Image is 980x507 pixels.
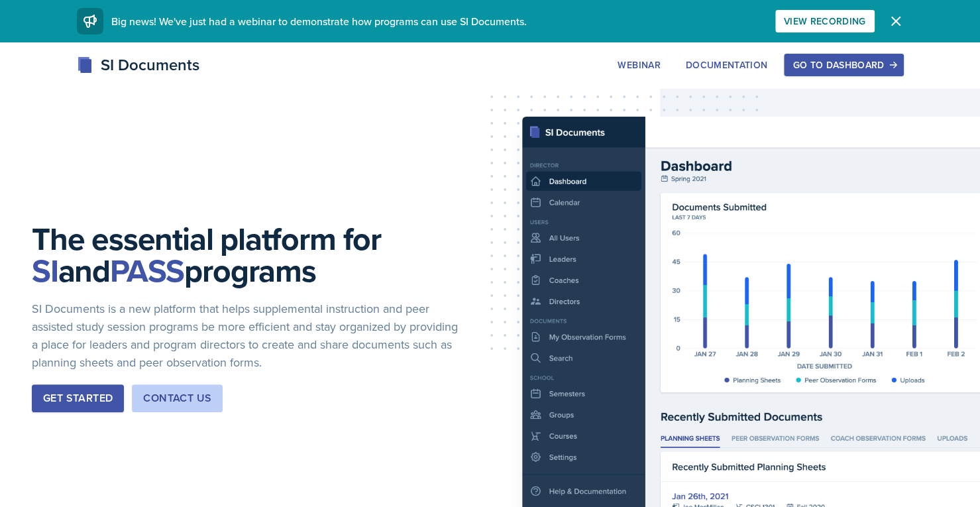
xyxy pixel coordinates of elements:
button: Webinar [609,54,669,76]
div: SI Documents [77,53,199,77]
button: View Recording [775,10,875,32]
div: Contact Us [143,390,211,406]
div: Get Started [43,390,113,406]
div: Go to Dashboard [792,60,895,70]
button: Documentation [677,54,777,76]
div: View Recording [784,16,866,27]
button: Go to Dashboard [784,54,903,76]
button: Get Started [32,384,124,412]
div: Webinar [618,60,660,70]
div: Documentation [686,60,768,70]
span: Big news! We've just had a webinar to demonstrate how programs can use SI Documents. [111,14,527,28]
button: Contact Us [132,384,223,412]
